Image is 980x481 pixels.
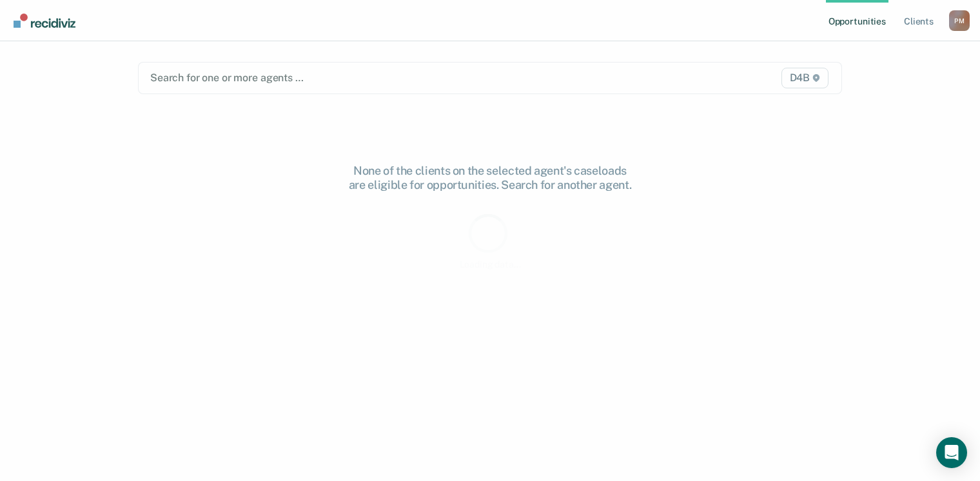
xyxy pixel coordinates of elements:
div: Open Intercom Messenger [936,437,967,468]
div: None of the clients on the selected agent's caseloads are eligible for opportunities. Search for ... [284,164,696,191]
button: Profile dropdown button [949,10,970,31]
img: Recidiviz [14,14,75,28]
div: P M [949,10,970,31]
span: D4B [781,68,828,88]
